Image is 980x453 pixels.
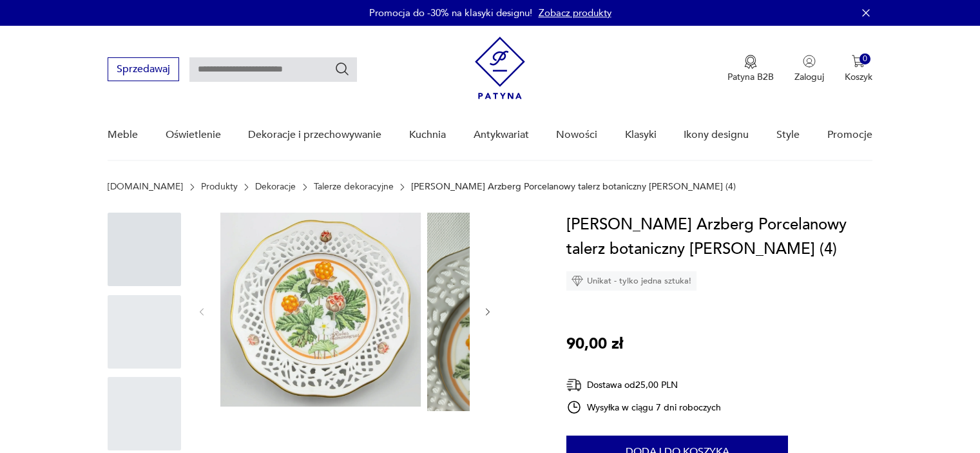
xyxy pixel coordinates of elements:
button: Sprzedawaj [108,57,179,81]
button: Zaloguj [794,55,824,83]
a: Dekoracje i przechowywanie [248,110,381,160]
a: Antykwariat [474,110,529,160]
a: Talerze dekoracyjne [314,182,394,192]
p: [PERSON_NAME] Arzberg Porcelanowy talerz botaniczny [PERSON_NAME] (4) [411,182,736,192]
a: Ikona medaluPatyna B2B [727,55,774,83]
div: Unikat - tylko jedna sztuka! [566,271,697,291]
img: Ikona medalu [744,55,757,69]
div: Dostawa od 25,00 PLN [566,377,721,393]
button: Patyna B2B [727,55,774,83]
div: Wysyłka w ciągu 7 dni roboczych [566,400,721,415]
img: Patyna - sklep z meblami i dekoracjami vintage [475,37,525,99]
a: Zobacz produkty [539,6,611,19]
a: Sprzedawaj [108,66,179,75]
p: Patyna B2B [727,71,774,83]
p: Zaloguj [794,71,824,83]
a: Meble [108,110,138,160]
p: Promocja do -30% na klasyki designu! [369,6,532,19]
h1: [PERSON_NAME] Arzberg Porcelanowy talerz botaniczny [PERSON_NAME] (4) [566,213,872,262]
img: Ikona koszyka [852,55,865,68]
a: Ikony designu [684,110,749,160]
a: Nowości [556,110,597,160]
p: 90,00 zł [566,332,623,356]
a: Style [776,110,800,160]
img: Ikonka użytkownika [803,55,816,68]
button: Szukaj [334,61,350,77]
a: Klasyki [625,110,657,160]
a: Promocje [827,110,872,160]
a: Produkty [201,182,238,192]
img: Ikona diamentu [572,275,583,287]
a: [DOMAIN_NAME] [108,182,183,192]
a: Oświetlenie [166,110,221,160]
div: 0 [860,53,870,64]
a: Dekoracje [255,182,296,192]
a: Kuchnia [409,110,446,160]
img: Zdjęcie produktu Schumann Arzberg Porcelanowy talerz botaniczny Malina nordycka (4) [220,213,421,407]
p: Koszyk [845,71,872,83]
img: Ikona dostawy [566,377,582,393]
button: 0Koszyk [845,55,872,83]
